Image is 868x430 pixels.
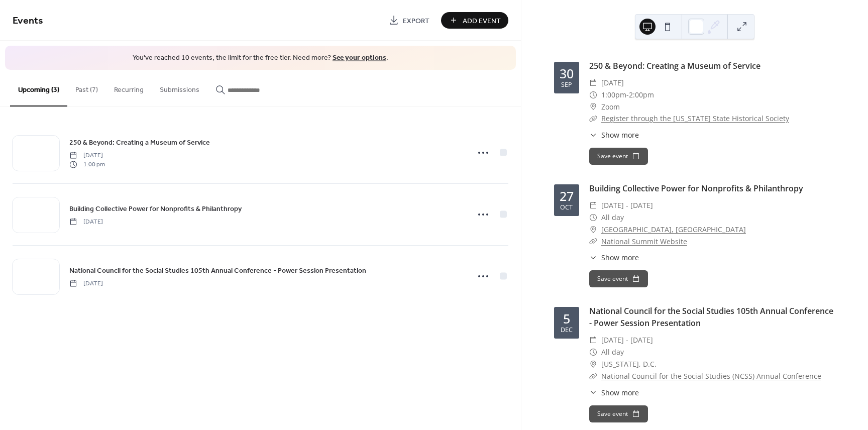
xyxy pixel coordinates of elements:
[561,327,573,334] div: Dec
[589,89,597,101] div: ​
[589,130,597,140] div: ​
[601,334,653,346] span: [DATE] - [DATE]
[560,204,573,211] div: Oct
[106,70,152,105] button: Recurring
[589,252,639,263] button: ​Show more
[589,370,597,382] div: ​
[589,199,597,211] div: ​
[601,89,626,101] span: 1:00pm
[589,387,639,398] button: ​Show more
[69,137,210,148] span: 250 & Beyond: Creating a Museum of Service
[69,217,103,226] span: [DATE]
[589,387,597,398] div: ​
[589,334,597,346] div: ​
[589,358,597,370] div: ​
[69,279,103,288] span: [DATE]
[589,183,803,194] a: Building Collective Power for Nonprofits & Philanthropy
[333,51,386,65] a: See your options
[589,148,648,165] button: Save event
[589,211,597,224] div: ​
[589,305,833,329] a: National Council for the Social Studies 105th Annual Conference - Power Session Presentation
[601,130,639,140] span: Show more
[601,211,624,224] span: All day
[589,130,639,140] button: ​Show more
[560,190,574,202] div: 27
[589,60,761,71] a: 250 & Beyond: Creating a Museum of Service
[601,346,624,358] span: All day
[589,405,648,422] button: Save event
[601,387,639,398] span: Show more
[152,70,207,105] button: Submissions
[601,77,624,89] span: [DATE]
[589,224,597,236] div: ​
[589,270,648,287] button: Save event
[69,151,105,160] span: [DATE]
[601,224,746,236] a: [GEOGRAPHIC_DATA], [GEOGRAPHIC_DATA]
[629,89,654,101] span: 2:00pm
[589,252,597,263] div: ​
[601,237,687,246] a: National Summit Website
[626,89,629,101] span: -
[589,346,597,358] div: ​
[561,82,572,88] div: Sep
[589,236,597,248] div: ​
[15,53,506,63] span: You've reached 10 events, the limit for the free tier. Need more? .
[589,113,597,125] div: ​
[601,199,653,211] span: [DATE] - [DATE]
[589,77,597,89] div: ​
[69,137,210,148] a: 250 & Beyond: Creating a Museum of Service
[69,203,242,214] a: Building Collective Power for Nonprofits & Philanthropy
[13,11,43,31] span: Events
[601,358,657,370] span: [US_STATE], D.C.
[601,114,789,123] a: Register through the [US_STATE] State Historical Society
[10,70,67,106] button: Upcoming (3)
[69,265,366,276] a: National Council for the Social Studies 105th Annual Conference - Power Session Presentation
[560,67,574,80] div: 30
[601,252,639,263] span: Show more
[403,16,429,26] span: Export
[69,265,366,276] span: National Council for the Social Studies 105th Annual Conference - Power Session Presentation
[601,101,620,113] span: Zoom
[67,70,106,105] button: Past (7)
[563,312,570,325] div: 5
[69,160,105,169] span: 1:00 pm
[601,371,821,381] a: National Council for the Social Studies (NCSS) Annual Conference
[381,12,437,29] a: Export
[589,101,597,113] div: ​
